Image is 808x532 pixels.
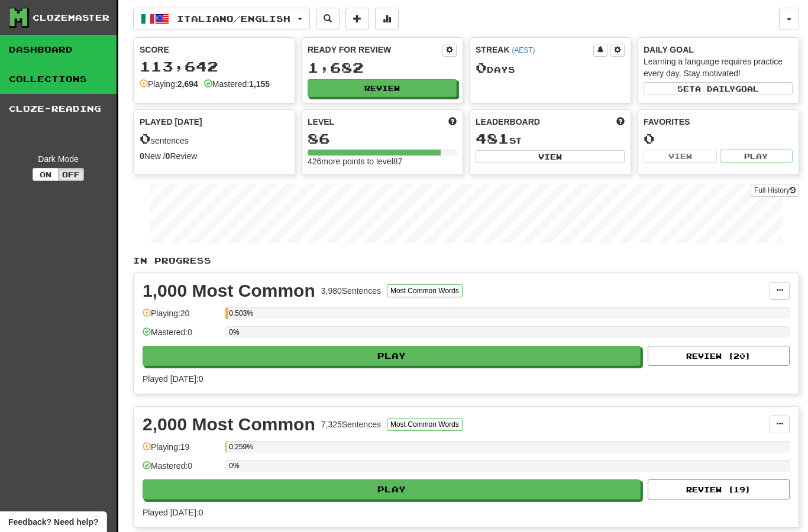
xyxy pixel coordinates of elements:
[375,8,399,30] button: More stats
[140,151,144,161] strong: 0
[9,153,108,165] div: Dark Mode
[33,168,59,181] button: On
[133,8,310,30] button: Italiano/English
[720,150,793,163] button: Play
[308,116,334,128] span: Level
[140,116,202,128] span: Played [DATE]
[387,418,463,431] button: Most Common Words
[33,12,109,24] div: Clozemaster
[143,282,315,300] div: 1,000 Most Common
[177,14,290,24] span: Italiano / English
[512,46,535,54] a: (AEST)
[616,116,625,128] span: This week in points, UTC
[143,479,641,499] button: Play
[644,150,717,163] button: View
[644,44,793,56] div: Daily Goal
[140,150,289,162] div: New / Review
[177,79,198,89] strong: 2,694
[58,168,84,181] button: Off
[308,79,457,97] button: Review
[345,8,369,30] button: Add sentence to collection
[644,56,793,79] div: Learning a language requires practice every day. Stay motivated!
[140,44,289,56] div: Score
[140,78,198,90] div: Playing:
[644,82,793,95] button: Seta dailygoal
[140,130,151,147] span: 0
[476,59,487,76] span: 0
[8,516,98,528] span: Open feedback widget
[476,130,509,147] span: 481
[308,131,457,146] div: 86
[644,131,793,146] div: 0
[308,44,442,56] div: Ready for Review
[140,59,289,74] div: 113,642
[387,284,463,297] button: Most Common Words
[143,416,315,433] div: 2,000 Most Common
[476,60,625,76] div: Day s
[143,307,219,327] div: Playing: 20
[648,346,790,366] button: Review (20)
[695,85,735,93] span: a daily
[249,79,270,89] strong: 1,155
[476,116,540,128] span: Leaderboard
[308,155,457,167] div: 426 more points to level 87
[143,326,219,346] div: Mastered: 0
[321,285,381,297] div: 3,980 Sentences
[476,150,625,163] button: View
[648,479,790,499] button: Review (19)
[204,78,270,90] div: Mastered:
[476,44,593,56] div: Streak
[751,184,799,197] a: Full History
[476,131,625,147] div: st
[448,116,457,128] span: Score more points to level up
[644,116,793,128] div: Favorites
[321,419,381,430] div: 7,325 Sentences
[316,8,340,30] button: Search sentences
[143,441,219,460] div: Playing: 19
[143,508,203,517] span: Played [DATE]: 0
[143,346,641,366] button: Play
[143,460,219,479] div: Mastered: 0
[140,131,289,147] div: sentences
[166,151,170,161] strong: 0
[133,255,799,267] p: In Progress
[143,374,203,384] span: Played [DATE]: 0
[308,60,457,75] div: 1,682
